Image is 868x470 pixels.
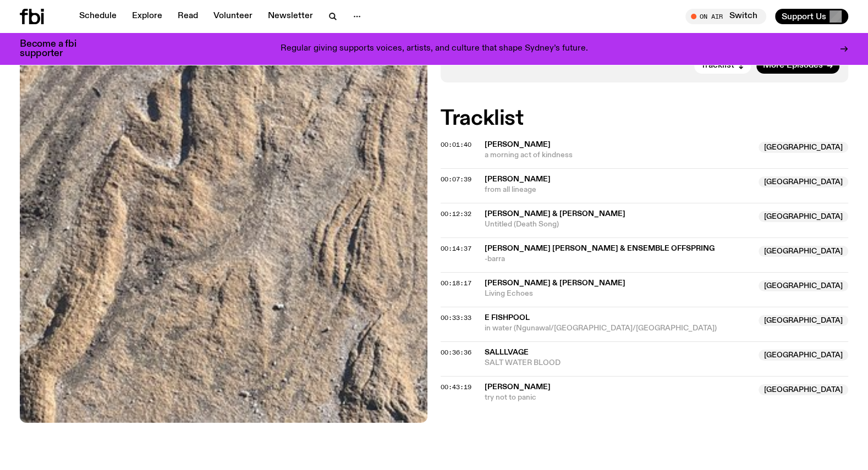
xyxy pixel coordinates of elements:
[441,350,471,356] button: 00:36:36
[485,175,551,183] span: [PERSON_NAME]
[759,384,848,395] span: [GEOGRAPHIC_DATA]
[441,211,471,217] button: 00:12:32
[759,211,848,222] span: [GEOGRAPHIC_DATA]
[782,12,826,21] span: Support Us
[485,219,752,230] span: Untitled (Death Song)
[441,175,471,184] span: 00:07:39
[485,314,530,322] span: e fishpool
[441,313,471,322] span: 00:33:33
[441,244,471,253] span: 00:14:37
[485,323,752,334] span: in water (Ngunawal/[GEOGRAPHIC_DATA]/[GEOGRAPHIC_DATA])
[685,9,766,24] button: On AirSwitch
[759,350,848,361] span: [GEOGRAPHIC_DATA]
[281,44,588,54] p: Regular giving supports voices, artists, and culture that shape Sydney’s future.
[775,9,848,24] button: Support Us
[441,109,848,129] h2: Tracklist
[694,58,751,74] button: Tracklist
[441,279,471,287] span: 00:18:17
[485,358,752,368] span: SALT WATER BLOOD
[441,384,471,390] button: 00:43:19
[485,185,752,195] span: from all lineage
[125,9,169,24] a: Explore
[441,315,471,321] button: 00:33:33
[441,140,471,149] span: 00:01:40
[759,280,848,291] span: [GEOGRAPHIC_DATA]
[171,9,205,24] a: Read
[759,176,848,187] span: [GEOGRAPHIC_DATA]
[441,348,471,357] span: 00:36:36
[441,280,471,286] button: 00:18:17
[701,62,734,70] span: Tracklist
[485,141,551,148] span: [PERSON_NAME]
[73,9,123,24] a: Schedule
[485,254,752,264] span: -barra
[441,246,471,252] button: 00:14:37
[485,210,625,218] span: [PERSON_NAME] & [PERSON_NAME]
[261,9,320,24] a: Newsletter
[756,58,839,74] a: More Episodes
[441,209,471,218] span: 00:12:32
[485,245,715,252] span: [PERSON_NAME] [PERSON_NAME] & Ensemble Offspring
[20,40,90,58] h3: Become a fbi supporter
[759,142,848,153] span: [GEOGRAPHIC_DATA]
[485,279,625,287] span: [PERSON_NAME] & [PERSON_NAME]
[485,349,529,356] span: Salllvage
[759,246,848,257] span: [GEOGRAPHIC_DATA]
[485,383,551,391] span: [PERSON_NAME]
[207,9,259,24] a: Volunteer
[485,289,752,299] span: Living Echoes
[763,62,823,70] span: More Episodes
[441,383,471,391] span: 00:43:19
[441,176,471,183] button: 00:07:39
[485,150,752,161] span: a morning act of kindness
[485,392,752,403] span: try not to panic
[441,142,471,148] button: 00:01:40
[759,315,848,326] span: [GEOGRAPHIC_DATA]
